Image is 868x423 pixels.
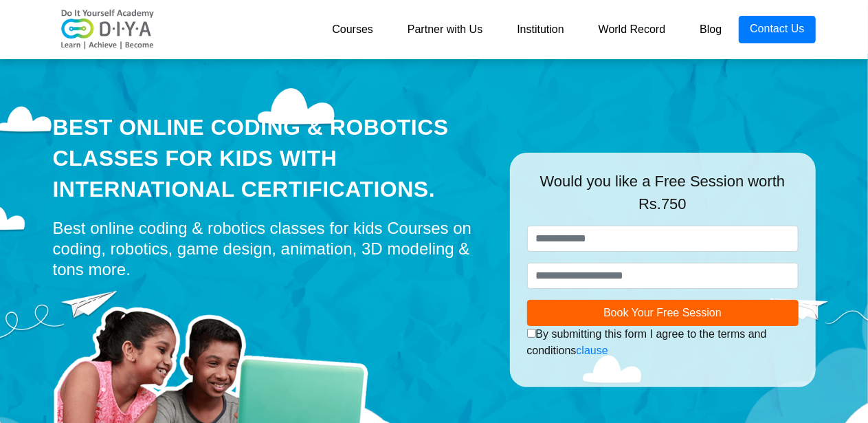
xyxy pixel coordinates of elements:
div: By submitting this form I agree to the terms and conditions [527,326,799,359]
div: Best Online Coding & Robotics Classes for kids with International Certifications. [53,112,489,204]
a: World Record [581,16,683,43]
a: Courses [315,16,390,43]
button: Book Your Free Session [527,300,799,326]
div: Would you like a Free Session worth Rs.750 [527,170,799,226]
a: Partner with Us [390,16,500,43]
div: Best online coding & robotics classes for kids Courses on coding, robotics, game design, animatio... [53,218,489,280]
a: Blog [682,16,739,43]
img: logo-v2.png [53,9,163,50]
a: clause [577,345,608,356]
a: Institution [500,16,581,43]
a: Contact Us [739,16,815,43]
span: Book Your Free Session [603,307,722,318]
